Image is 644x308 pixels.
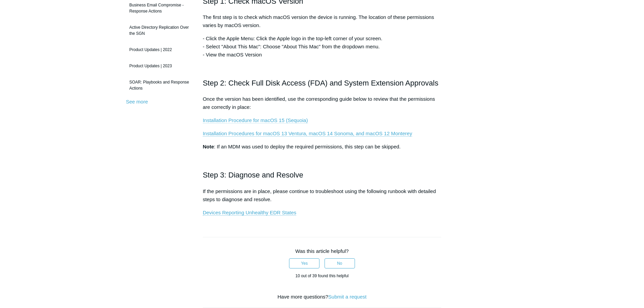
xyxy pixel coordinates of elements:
a: See more [126,99,148,104]
p: The first step is to check which macOS version the device is running. The location of these permi... [203,13,442,29]
p: If the permissions are in place, please continue to troubleshoot using the following runbook with... [203,187,442,204]
div: Have more questions? [203,293,442,301]
p: Once the version has been identified, use the corresponding guide below to review that the permis... [203,95,442,111]
p: - Click the Apple Menu: Click the Apple logo in the top-left corner of your screen. - Select "Abo... [203,34,442,59]
span: 10 out of 39 found this helpful [295,274,349,278]
a: Product Updates | 2023 [126,60,193,72]
span: Was this article helpful? [295,248,349,254]
a: Active Directory Replication Over the SGN [126,21,193,40]
a: SOAR: Playbooks and Response Actions [126,76,193,95]
a: Installation Procedures for macOS 13 Ventura, macOS 14 Sonoma, and macOS 12 Monterey [203,131,412,137]
h2: Step 3: Diagnose and Resolve [203,169,442,181]
a: Installation Procedure for macOS 15 (Sequoia) [203,117,308,123]
h2: Step 2: Check Full Disk Access (FDA) and System Extension Approvals [203,77,442,89]
p: : If an MDM was used to deploy the required permissions, this step can be skipped. [203,143,442,151]
a: Submit a request [328,294,366,300]
a: Devices Reporting Unhealthy EDR States [203,210,296,216]
strong: Note [203,144,214,149]
button: This article was helpful [289,258,319,268]
button: This article was not helpful [325,258,355,268]
a: Product Updates | 2022 [126,43,193,56]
